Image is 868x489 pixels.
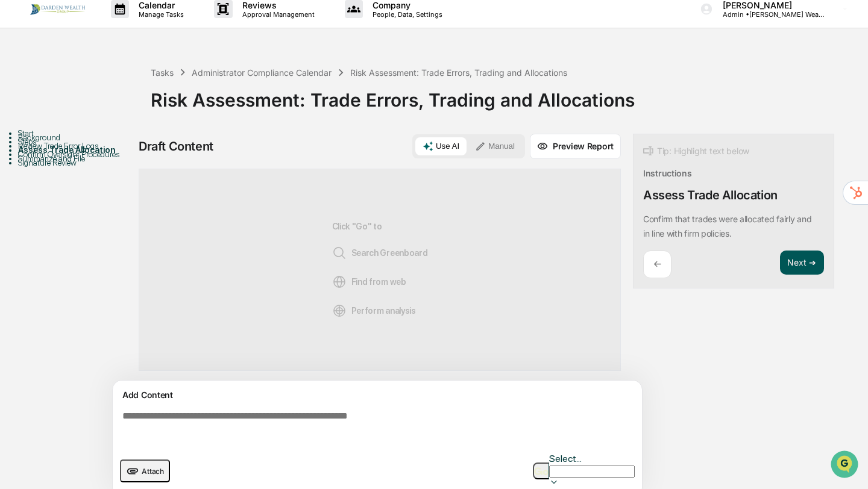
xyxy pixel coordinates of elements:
a: 🖐️Preclearance [7,147,83,169]
img: Search [332,246,347,260]
div: 🔎 [12,176,22,185]
button: Manual [468,137,522,155]
div: Start new chat [41,92,198,104]
div: Tasks [151,67,174,78]
span: Perform analysis [332,304,416,318]
iframe: Open customer support [829,449,862,482]
img: Analysis [332,304,347,318]
span: Data Lookup [24,175,76,187]
p: ← [653,258,661,270]
span: Attestations [99,152,149,164]
a: Powered byPylon [85,204,146,213]
div: Review Trade Error Logs [18,141,151,151]
div: Confirm Oversight Procedures [18,149,151,159]
div: Instructions [643,168,692,178]
button: Start new chat [205,96,219,110]
div: 🗄️ [87,153,97,163]
button: Next ➔ [780,251,824,275]
p: ​Confirm that trades were allocated fairly and in line with firm policies. [643,214,811,238]
img: Web [332,275,347,289]
div: Signature Review [18,158,151,167]
div: Assess Trade Allocation [643,188,778,202]
div: 🖐️ [12,153,22,163]
img: logo [29,2,87,16]
div: Start [18,128,151,138]
p: How can we help? [12,25,219,45]
div: Steps [18,137,151,146]
div: Tip: Highlight text below [643,144,749,158]
button: Use AI [415,137,467,155]
button: Preview Report [530,134,621,159]
img: Go [534,467,549,475]
button: Go [533,463,549,479]
div: Click "Go" to [332,188,428,351]
div: Add Content [120,388,635,402]
img: 1746055101610-c473b297-6a78-478c-a979-82029cc54cd1 [12,92,34,114]
p: People, Data, Settings [363,10,448,19]
span: Preclearance [24,152,78,164]
div: Administrator Compliance Calendar [192,67,332,78]
div: We're available if you need us! [41,104,153,114]
span: Find from web [332,275,406,289]
p: Approval Management [233,10,321,19]
a: 🔎Data Lookup [7,170,81,192]
div: Risk Assessment: Trade Errors, Trading and Allocations [151,79,862,111]
div: Assess Trade Allocation [18,145,151,155]
div: Draft Content [139,139,213,154]
p: Admin • [PERSON_NAME] Wealth Group [713,10,825,19]
span: Attach [142,467,164,476]
div: Summarize and File [18,154,151,163]
a: 🗄️Attestations [83,147,154,169]
div: Background [18,132,151,142]
button: upload document [120,459,170,482]
div: Select... [549,453,635,464]
span: Search Greenboard [332,246,428,260]
div: Risk Assessment: Trade Errors, Trading and Allocations [350,67,567,78]
span: Pylon [120,204,146,213]
p: Manage Tasks [129,10,190,19]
